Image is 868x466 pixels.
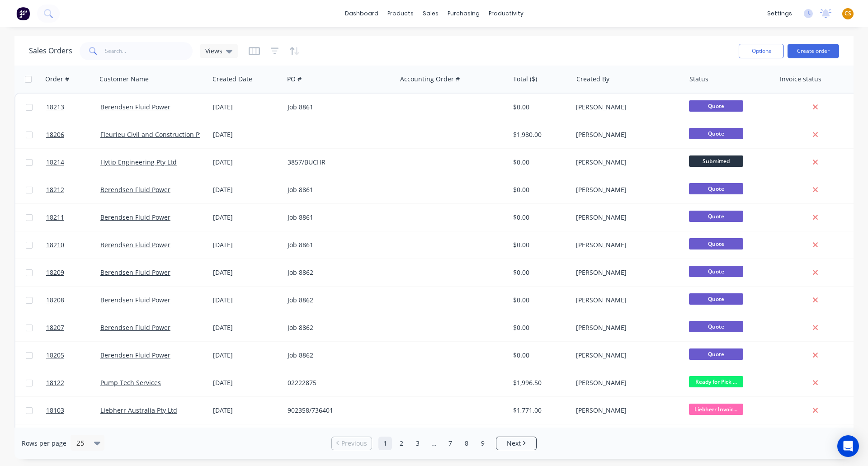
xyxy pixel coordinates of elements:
div: $0.00 [513,103,566,112]
div: [PERSON_NAME] [576,158,676,167]
div: [PERSON_NAME] [576,240,676,249]
span: Rows per page [22,439,66,448]
a: Berendsen Fluid Power [100,296,170,304]
span: 18214 [46,158,64,167]
div: 02222875 [288,378,388,387]
a: 18208 [46,287,100,314]
a: Previous page [332,439,372,448]
div: [PERSON_NAME] [576,130,676,139]
div: Job 8861 [288,240,388,249]
div: PO # [287,75,302,84]
a: 18211 [46,204,100,231]
span: 18207 [46,323,64,332]
h1: Sales Orders [29,47,72,55]
a: Berendsen Fluid Power [100,185,170,194]
span: 18213 [46,103,64,112]
span: Quote [689,348,743,360]
div: 3857/BUCHR [288,158,388,167]
div: Order # [45,75,69,84]
div: [DATE] [213,130,280,139]
span: 18212 [46,185,64,194]
div: Customer Name [99,75,149,84]
div: 902358/736401 [288,406,388,415]
div: [PERSON_NAME] [576,213,676,222]
a: 18212 [46,176,100,203]
div: Job 8861 [288,185,388,194]
a: Berendsen Fluid Power [100,103,170,111]
div: $0.00 [513,351,566,360]
div: Status [689,75,708,84]
ul: Pagination [328,437,540,450]
div: [DATE] [213,103,280,112]
span: Next [507,439,521,448]
a: 18103 [46,397,100,424]
span: 18205 [46,351,64,360]
a: Page 7 [443,437,457,450]
div: settings [763,7,797,20]
button: Create order [788,44,839,58]
div: products [383,7,418,20]
div: Job 8861 [288,103,388,112]
div: Job 8861 [288,213,388,222]
div: Open Intercom Messenger [837,435,859,457]
a: Jump forward [427,437,441,450]
span: Quote [689,238,743,249]
div: Invoice status [780,75,821,84]
span: Views [205,46,222,56]
div: [DATE] [213,185,280,194]
button: Options [739,44,784,58]
div: [DATE] [213,158,280,167]
div: [PERSON_NAME] [576,103,676,112]
div: Total ($) [513,75,537,84]
a: Fleurieu Civil and Construction Pty Ltd [100,130,216,139]
div: [PERSON_NAME] [576,378,676,387]
a: Page 9 [476,437,490,450]
div: [PERSON_NAME] [576,296,676,305]
span: Liebherr Invoic... [689,404,743,415]
a: Berendsen Fluid Power [100,268,170,277]
a: 18214 [46,149,100,176]
span: Submitted [689,155,743,167]
span: 18122 [46,378,64,387]
div: Created Date [212,75,252,84]
div: productivity [484,7,528,20]
a: Page 3 [411,437,425,450]
div: [PERSON_NAME] [576,268,676,277]
div: [DATE] [213,213,280,222]
a: Hytip Engineering Pty Ltd [100,158,177,166]
div: [DATE] [213,406,280,415]
a: 18209 [46,259,100,286]
span: Quote [689,293,743,305]
div: $0.00 [513,268,566,277]
div: [DATE] [213,323,280,332]
span: Quote [689,211,743,222]
span: 18210 [46,240,64,249]
div: Job 8862 [288,351,388,360]
a: Berendsen Fluid Power [100,323,170,332]
a: dashboard [340,7,383,20]
div: $0.00 [513,240,566,249]
span: 18206 [46,130,64,139]
a: 18122 [46,369,100,396]
span: Ready for Pick ... [689,376,743,387]
a: 18206 [46,121,100,148]
a: 18118 [46,424,100,452]
div: [DATE] [213,296,280,305]
div: $1,996.50 [513,378,566,387]
img: Factory [16,7,30,20]
a: Page 2 [395,437,408,450]
a: Berendsen Fluid Power [100,351,170,359]
div: [PERSON_NAME] [576,406,676,415]
input: Search... [105,42,193,60]
div: $0.00 [513,158,566,167]
span: Quote [689,266,743,277]
div: $0.00 [513,213,566,222]
div: $0.00 [513,296,566,305]
a: Page 1 is your current page [378,437,392,450]
span: Quote [689,183,743,194]
div: Accounting Order # [400,75,460,84]
a: 18205 [46,342,100,369]
div: [PERSON_NAME] [576,351,676,360]
div: Job 8862 [288,323,388,332]
div: $0.00 [513,185,566,194]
